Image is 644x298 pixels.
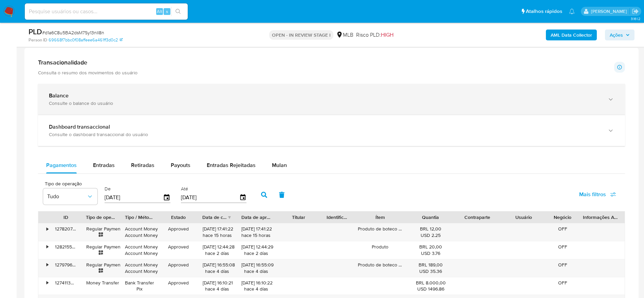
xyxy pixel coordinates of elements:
span: HIGH [381,31,393,39]
b: AML Data Collector [551,30,592,40]
p: OPEN - IN REVIEW STAGE I [269,30,333,40]
a: Notificações [569,8,575,14]
span: Alt [157,8,162,15]
b: PLD [29,26,42,37]
p: eduardo.dutra@mercadolivre.com [591,8,629,15]
span: Atalhos rápidos [526,8,562,15]
button: search-icon [171,7,185,16]
button: AML Data Collector [546,30,597,40]
input: Pesquise usuários ou casos... [25,7,188,16]
span: # d1a6C8u5BA2dsM7Sy13nII8n [42,29,104,36]
span: s [166,8,168,15]
div: MLB [336,31,353,39]
b: Person ID [29,37,47,43]
span: Risco PLD: [356,31,393,39]
span: Ações [610,30,623,40]
a: Sair [632,8,639,15]
button: Ações [605,30,634,40]
span: 3.161.2 [631,16,641,21]
a: 69668f7bbc0f08affeee6a461ff3d0c2 [49,37,123,43]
